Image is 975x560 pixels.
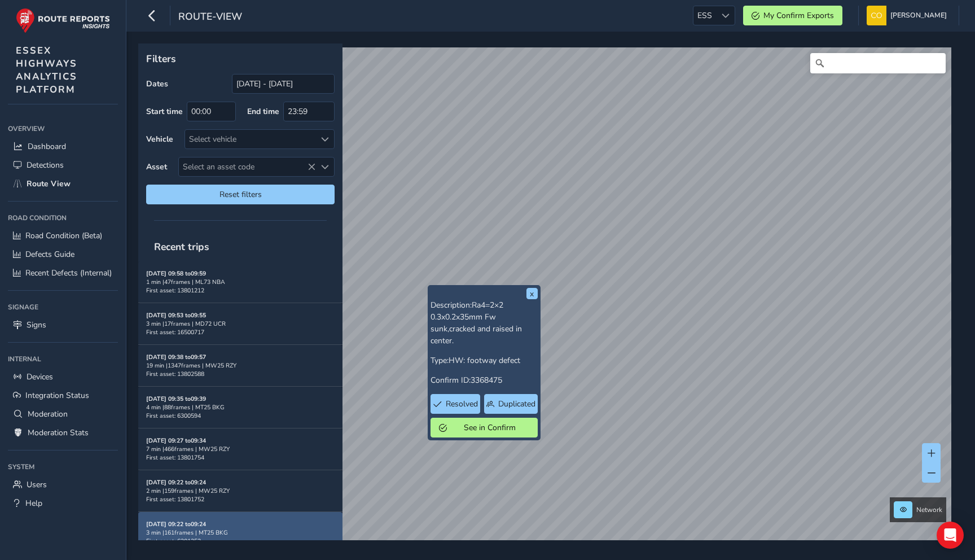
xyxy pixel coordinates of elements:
[431,394,481,414] button: Resolved
[8,368,118,386] a: Devices
[146,286,204,295] span: First asset: 13801212
[25,249,74,260] span: Defects Guide
[146,403,335,412] div: 4 min | 88 frames | MT25 BKG
[146,311,206,320] strong: [DATE] 09:53 to 09:55
[8,316,118,334] a: Signs
[146,478,206,487] strong: [DATE] 09:22 to 09:24
[146,232,217,261] span: Recent trips
[810,53,946,73] input: Search
[146,487,335,495] div: 2 min | 159 frames | MW25 RZY
[146,370,204,378] span: First asset: 13802588
[25,498,42,509] span: Help
[146,436,206,445] strong: [DATE] 09:27 to 09:34
[185,130,315,148] div: Select vehicle
[763,10,834,21] span: My Confirm Exports
[146,51,335,66] p: Filters
[146,328,204,336] span: First asset: 16500717
[146,395,206,403] strong: [DATE] 09:35 to 09:39
[8,209,118,226] div: Road Condition
[27,371,53,382] span: Devices
[8,174,118,193] a: Route View
[431,300,522,346] span: Ra4=2×2 0.3x0.2x35mm Fw sunk,cracked and raised in center.
[471,375,502,386] span: 3368475
[146,78,168,89] label: Dates
[449,355,520,366] span: HW: footway defect
[146,134,173,145] label: Vehicle
[8,405,118,423] a: Moderation
[146,537,201,545] span: First asset: 6301252
[8,245,118,264] a: Defects Guide
[867,6,951,25] button: [PERSON_NAME]
[27,178,71,189] span: Route View
[146,361,335,370] div: 19 min | 1347 frames | MW25 RZY
[179,158,315,176] span: Select an asset code
[146,520,206,528] strong: [DATE] 09:22 to 09:24
[16,8,110,33] img: rr logo
[937,522,964,549] div: Open Intercom Messenger
[146,453,204,462] span: First asset: 13801754
[146,320,335,328] div: 3 min | 17 frames | MD72 UCR
[27,320,46,330] span: Signs
[146,106,183,117] label: Start time
[178,10,242,25] span: route-view
[25,390,89,401] span: Integration Status
[315,158,334,176] div: Select an asset code
[146,495,204,504] span: First asset: 13801752
[693,6,716,25] span: ESS
[484,394,537,414] button: Duplicated
[8,226,118,245] a: Road Condition (Beta)
[8,120,118,137] div: Overview
[867,6,886,25] img: diamond-layout
[16,44,77,96] span: ESSEX HIGHWAYS ANALYTICS PLATFORM
[27,160,64,170] span: Detections
[146,278,335,286] div: 1 min | 47 frames | ML73 NBA
[146,412,201,420] span: First asset: 6300594
[431,374,538,386] p: Confirm ID:
[8,458,118,475] div: System
[446,399,478,409] span: Resolved
[8,423,118,442] a: Moderation Stats
[27,479,47,490] span: Users
[247,106,279,117] label: End time
[8,264,118,282] a: Recent Defects (Internal)
[28,409,68,419] span: Moderation
[526,288,538,299] button: x
[28,141,66,152] span: Dashboard
[146,185,335,204] button: Reset filters
[8,351,118,368] div: Internal
[146,445,335,453] div: 7 min | 466 frames | MW25 RZY
[25,268,112,278] span: Recent Defects (Internal)
[431,299,538,347] p: Description:
[146,528,335,537] div: 3 min | 161 frames | MT25 BKG
[146,353,206,361] strong: [DATE] 09:38 to 09:57
[146,269,206,278] strong: [DATE] 09:58 to 09:59
[916,505,942,514] span: Network
[431,418,538,438] button: See in Confirm
[431,355,538,366] p: Type:
[142,47,951,553] canvas: Map
[498,399,535,409] span: Duplicated
[8,156,118,174] a: Detections
[8,299,118,316] div: Signage
[451,422,529,433] span: See in Confirm
[28,427,89,438] span: Moderation Stats
[8,475,118,494] a: Users
[890,6,947,25] span: [PERSON_NAME]
[25,230,102,241] span: Road Condition (Beta)
[146,161,167,172] label: Asset
[8,137,118,156] a: Dashboard
[8,386,118,405] a: Integration Status
[8,494,118,513] a: Help
[155,189,326,200] span: Reset filters
[743,6,842,25] button: My Confirm Exports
